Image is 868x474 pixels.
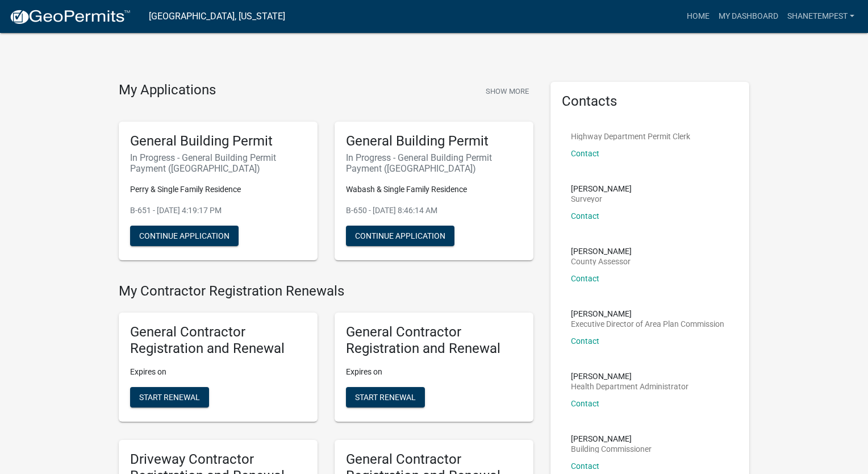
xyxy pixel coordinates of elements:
h5: Contacts [562,93,738,110]
a: Contact [571,274,599,283]
a: Home [682,6,714,27]
p: Perry & Single Family Residence [130,184,306,196]
p: [PERSON_NAME] [571,185,632,193]
p: Wabash & Single Family Residence [346,184,522,196]
h4: My Applications [119,82,216,99]
p: Highway Department Permit Clerk [571,132,690,140]
p: Executive Director of Area Plan Commission [571,320,724,328]
p: County Assessor [571,257,632,265]
button: Continue Application [346,226,454,246]
h4: My Contractor Registration Renewals [119,283,533,300]
p: Building Commissioner [571,445,652,453]
p: [PERSON_NAME] [571,310,724,318]
p: Expires on [130,366,306,378]
button: Show More [481,82,533,101]
h5: General Building Permit [130,133,306,149]
button: Start Renewal [346,387,425,408]
p: [PERSON_NAME] [571,372,688,380]
a: shanetempest [783,6,859,27]
h6: In Progress - General Building Permit Payment ([GEOGRAPHIC_DATA]) [346,152,522,174]
a: My Dashboard [714,6,783,27]
a: Contact [571,211,599,221]
a: Contact [571,399,599,408]
p: Surveyor [571,195,632,203]
a: [GEOGRAPHIC_DATA], [US_STATE] [149,7,285,26]
h5: General Building Permit [346,133,522,149]
button: Continue Application [130,226,239,246]
p: B-650 - [DATE] 8:46:14 AM [346,205,522,217]
a: Contact [571,149,599,158]
button: Start Renewal [130,387,209,408]
p: Health Department Administrator [571,382,688,390]
p: [PERSON_NAME] [571,247,632,255]
h5: General Contractor Registration and Renewal [130,324,306,357]
p: [PERSON_NAME] [571,435,652,443]
span: Start Renewal [355,393,416,402]
h5: General Contractor Registration and Renewal [346,324,522,357]
span: Start Renewal [139,393,200,402]
p: Expires on [346,366,522,378]
a: Contact [571,336,599,346]
h6: In Progress - General Building Permit Payment ([GEOGRAPHIC_DATA]) [130,152,306,174]
p: B-651 - [DATE] 4:19:17 PM [130,205,306,217]
a: Contact [571,461,599,471]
